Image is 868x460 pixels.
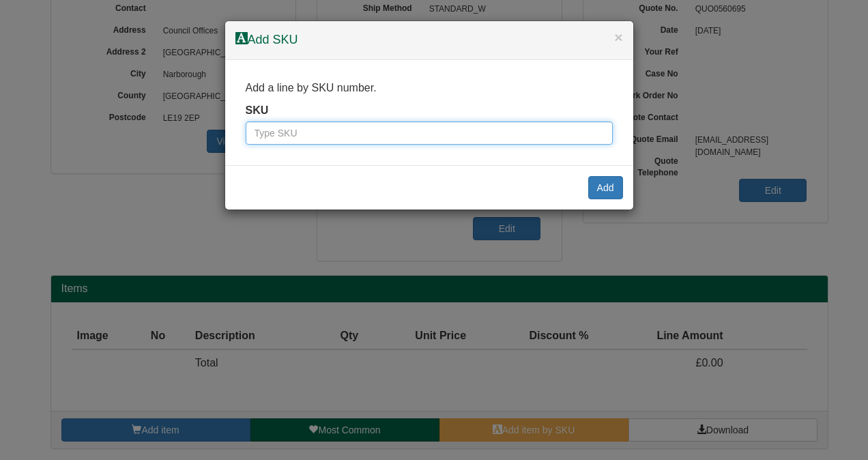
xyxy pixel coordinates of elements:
[588,176,623,199] button: Add
[235,31,623,49] h4: Add SKU
[246,121,613,145] input: Type SKU
[246,81,613,96] p: Add a line by SKU number.
[614,30,622,44] button: ×
[246,103,269,119] label: SKU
